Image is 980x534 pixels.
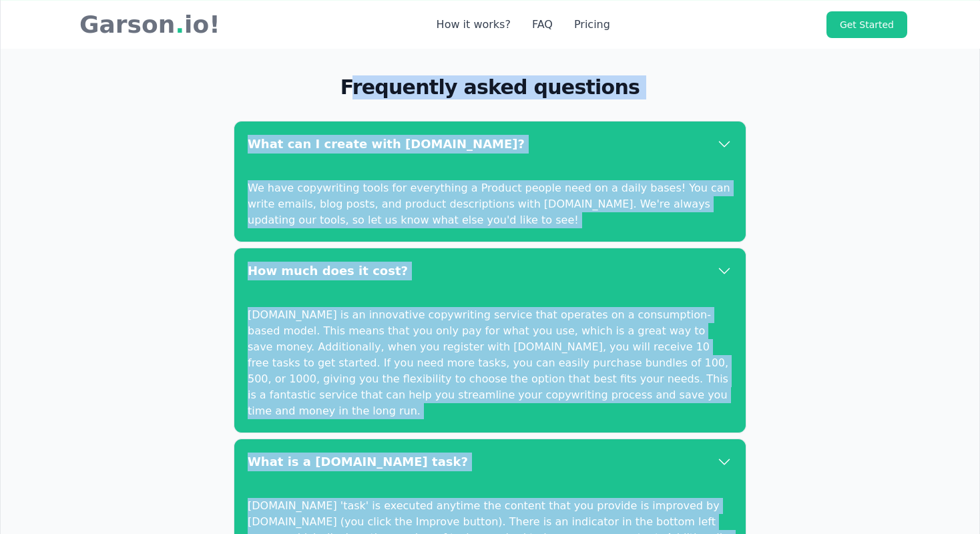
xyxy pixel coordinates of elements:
[79,75,901,99] h2: Frequently asked questions
[532,17,553,33] a: FAQ
[234,294,746,433] div: [DOMAIN_NAME] is an innovative copywriting service that operates on a consumption-based model. Th...
[248,135,525,154] span: What can I create with [DOMAIN_NAME]?
[437,17,511,33] a: How it works?
[234,248,746,294] button: How much does it cost?
[74,11,220,38] a: Garson.io!
[574,17,610,33] a: Pricing
[234,167,746,242] div: We have copywriting tools for everything a Product people need on a daily bases! You can write em...
[234,439,746,485] button: What is a [DOMAIN_NAME] task?
[248,262,408,280] span: How much does it cost?
[234,121,746,167] button: What can I create with [DOMAIN_NAME]?
[248,453,468,471] span: What is a [DOMAIN_NAME] task?
[74,11,220,38] p: Garson io!
[826,11,907,38] a: Get Started
[175,11,184,38] span: .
